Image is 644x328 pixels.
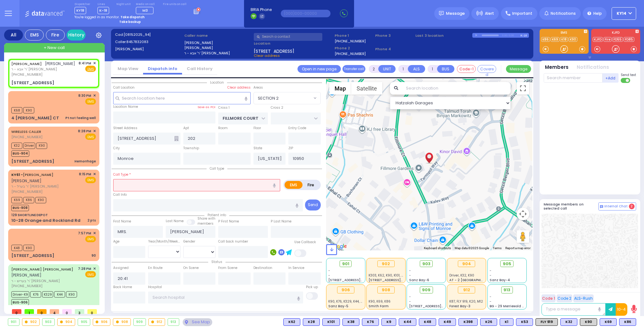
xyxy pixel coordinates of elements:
[580,318,597,326] div: K90
[560,318,577,326] div: BLS
[163,3,186,6] label: Fire units on call
[560,318,577,326] div: K32
[328,268,330,273] span: -
[500,318,514,326] div: BLS
[342,65,365,73] button: Transfer call
[65,116,96,120] div: Pt not feeling well
[12,309,21,314] span: 0
[149,319,165,325] div: 912
[409,294,411,299] span: -
[113,192,127,197] label: Call Info
[377,287,395,293] div: 908
[612,37,623,42] a: FD55
[37,309,47,314] span: 0
[602,73,619,83] button: +Add
[516,318,533,326] div: K53
[148,285,162,290] label: Hospital
[11,299,29,305] span: BUS-906
[23,143,35,149] span: Driver
[115,39,182,45] label: Caller:
[113,92,251,104] input: Search location here
[541,294,556,302] button: Code 1
[577,64,609,71] button: Notifications
[113,239,119,244] label: Age
[11,278,76,284] span: ר' בעריש - ר' [PERSON_NAME]
[97,7,109,14] span: K-18
[399,318,416,326] div: K44
[520,33,529,38] div: K-18
[342,318,359,326] div: BLS
[54,291,65,298] span: K44
[254,92,312,104] span: SECTION 2
[93,93,96,98] span: ✕
[113,146,120,151] label: City
[536,318,558,326] div: FLY 919
[218,265,237,271] label: From Scene
[629,204,635,209] span: 2
[288,265,304,271] label: In Service
[113,104,138,109] label: Location Name
[11,172,23,177] span: KY61 -
[254,33,322,41] input: Search a contact
[87,218,96,223] div: 2 pts
[335,39,366,43] label: [PHONE_NUMBER]
[251,7,272,13] span: BRIA Phone
[113,285,132,290] label: Back Home
[485,11,494,16] span: Alert
[75,309,84,314] span: 3
[207,166,227,171] span: Call type
[437,65,454,73] button: BUS
[93,172,96,177] span: ✕
[446,10,465,17] span: Message
[439,11,444,16] img: message.svg
[93,231,96,236] span: ✕
[288,146,293,151] label: ZIP
[79,61,91,66] span: 8:41 PM
[254,41,333,46] label: Location
[208,260,225,264] span: Status
[11,107,22,113] span: K68
[93,266,96,271] span: ✕
[424,146,435,165] div: MRS. GOLDBERGER
[503,261,511,267] span: 905
[490,299,491,304] span: -
[174,136,179,141] span: Other building occupants
[253,85,263,90] label: Areas
[166,219,184,224] label: Last Name
[93,128,96,134] span: ✕
[253,265,272,271] label: Destination
[78,319,90,325] div: 905
[480,318,497,326] div: K26
[218,126,228,131] label: Room
[603,37,612,42] a: Fire
[328,242,348,250] img: Google
[604,204,628,209] span: Internal Chat
[136,3,156,6] label: Medic on call
[78,129,91,134] span: 8:28 PM
[11,267,73,272] a: [PERSON_NAME] [PERSON_NAME]
[184,45,252,51] label: [PERSON_NAME]
[78,266,91,271] span: 7:28 PM
[11,213,48,217] div: 129 SHORTLINE DEPOT
[439,318,456,326] div: BLS
[113,265,129,271] label: Assigned
[36,143,47,149] span: K90
[294,240,316,245] label: Use Callback
[11,61,42,66] a: [PERSON_NAME]
[66,291,77,298] span: K90
[75,7,86,14] span: KY18
[439,318,456,326] div: K49
[541,37,550,42] a: K86
[544,73,602,83] input: Search member
[168,319,179,325] div: 913
[342,261,349,267] span: 901
[600,318,617,326] div: K69
[624,37,634,42] a: FD85
[113,85,135,90] label: Call Location
[11,80,54,86] div: [STREET_ADDRESS]
[115,32,182,37] label: Cad:
[113,66,143,72] a: Map View
[328,273,330,278] span: -
[449,304,470,309] span: Forest Bay-3
[335,33,373,38] span: Phone 1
